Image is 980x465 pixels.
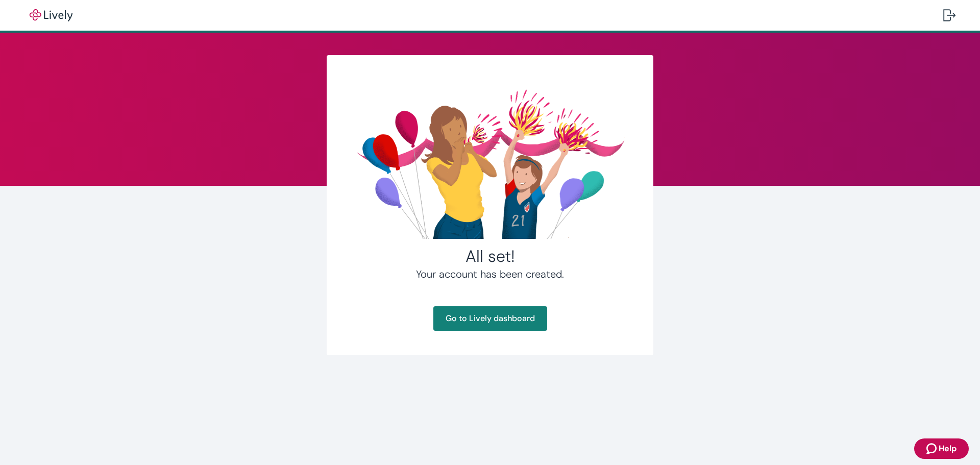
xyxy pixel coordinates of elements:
a: Go to Lively dashboard [433,306,547,331]
img: Lively [22,9,80,21]
h2: All set! [351,246,629,266]
svg: Zendesk support icon [926,443,939,455]
button: Log out [935,3,964,28]
span: Help [939,443,957,455]
h4: Your account has been created. [351,266,629,282]
button: Zendesk support iconHelp [914,438,969,459]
